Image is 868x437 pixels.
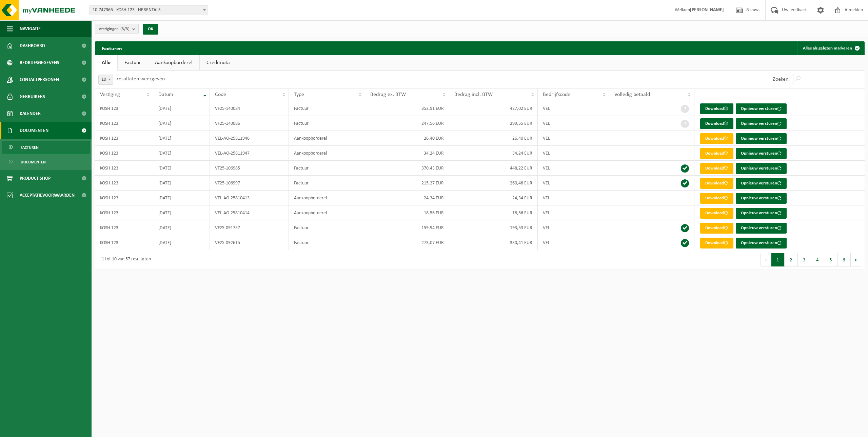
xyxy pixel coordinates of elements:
[811,253,824,266] button: 4
[449,220,538,235] td: 193,53 EUR
[365,205,449,220] td: 18,56 EUR
[736,118,787,129] button: Opnieuw versturen
[153,205,210,220] td: [DATE]
[365,116,449,131] td: 247,56 EUR
[153,220,210,235] td: [DATE]
[700,148,733,159] a: Download
[98,254,151,266] div: 1 tot 10 van 57 resultaten
[95,205,153,220] td: KOSH 123
[20,105,41,122] span: Kalender
[736,208,787,219] button: Opnieuw versturen
[289,131,365,146] td: Aankoopborderel
[365,161,449,176] td: 370,43 EUR
[153,191,210,205] td: [DATE]
[538,235,609,250] td: VEL
[700,178,733,189] a: Download
[538,116,609,131] td: VEL
[538,220,609,235] td: VEL
[736,148,787,159] button: Opnieuw versturen
[20,20,41,37] span: Navigatie
[210,101,289,116] td: VF25-140084
[210,220,289,235] td: VF25-091757
[289,176,365,191] td: Factuur
[153,176,210,191] td: [DATE]
[153,116,210,131] td: [DATE]
[289,205,365,220] td: Aankoopborderel
[210,131,289,146] td: VEL-AO-25811946
[2,141,90,154] a: Facturen
[143,24,158,35] button: OK
[117,76,165,82] label: resultaten weergeven
[158,92,173,97] span: Datum
[20,88,45,105] span: Gebruikers
[210,235,289,250] td: VF25-092615
[90,5,208,15] span: 10-747365 - KOSH 123 - HERENTALS
[771,253,785,266] button: 1
[449,205,538,220] td: 18,56 EUR
[2,155,90,168] a: Documenten
[538,191,609,205] td: VEL
[98,75,113,85] span: 10
[153,146,210,161] td: [DATE]
[365,101,449,116] td: 352,91 EUR
[99,24,130,34] span: Vestigingen
[700,133,733,144] a: Download
[824,253,837,266] button: 5
[365,146,449,161] td: 34,24 EUR
[20,54,59,71] span: Bedrijfsgegevens
[700,163,733,174] a: Download
[95,41,129,55] h2: Facturen
[365,191,449,205] td: 24,34 EUR
[761,253,771,266] button: Previous
[289,146,365,161] td: Aankoopborderel
[736,193,787,204] button: Opnieuw versturen
[118,55,148,71] a: Factuur
[736,133,787,144] button: Opnieuw versturen
[153,161,210,176] td: [DATE]
[289,191,365,205] td: Aankoopborderel
[773,77,790,82] label: Zoeken:
[538,176,609,191] td: VEL
[449,191,538,205] td: 24,34 EUR
[210,205,289,220] td: VEL-AO-25810414
[210,161,289,176] td: VF25-106985
[736,238,787,249] button: Opnieuw versturen
[95,101,153,116] td: KOSH 123
[95,235,153,250] td: KOSH 123
[449,161,538,176] td: 448,22 EUR
[700,103,733,114] a: Download
[736,178,787,189] button: Opnieuw versturen
[153,101,210,116] td: [DATE]
[95,116,153,131] td: KOSH 123
[95,176,153,191] td: KOSH 123
[538,101,609,116] td: VEL
[365,131,449,146] td: 26,40 EUR
[215,92,226,97] span: Code
[449,101,538,116] td: 427,02 EUR
[210,191,289,205] td: VEL-AO-25810413
[797,41,864,55] button: Alles als gelezen markeren
[20,37,45,54] span: Dashboard
[20,170,51,187] span: Product Shop
[736,163,787,174] button: Opnieuw versturen
[614,92,650,97] span: Volledig betaald
[538,161,609,176] td: VEL
[851,253,861,266] button: Next
[449,131,538,146] td: 26,40 EUR
[95,161,153,176] td: KOSH 123
[365,235,449,250] td: 273,07 EUR
[538,205,609,220] td: VEL
[449,235,538,250] td: 330,41 EUR
[289,235,365,250] td: Factuur
[100,92,120,97] span: Vestiging
[798,253,811,266] button: 3
[538,146,609,161] td: VEL
[700,238,733,249] a: Download
[21,141,39,154] span: Facturen
[153,235,210,250] td: [DATE]
[95,191,153,205] td: KOSH 123
[449,146,538,161] td: 34,24 EUR
[736,223,787,234] button: Opnieuw versturen
[700,118,733,129] a: Download
[289,161,365,176] td: Factuur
